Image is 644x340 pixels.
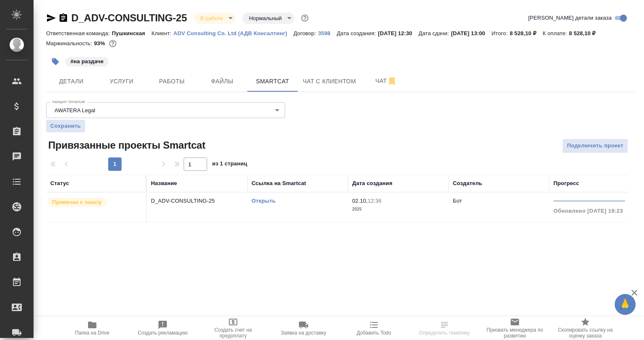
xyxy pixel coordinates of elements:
p: Договор: [293,30,318,36]
button: Скопировать ссылку [58,13,68,23]
a: D_ADV-CONSULTING-25 [71,12,187,23]
p: Дата создания: [337,30,378,36]
button: 🙏 [615,294,636,315]
span: Smartcat [252,76,293,87]
div: Создатель [453,179,482,188]
a: 3598 [318,29,337,36]
p: 3598 [318,30,337,36]
div: AWATERA Legal [46,102,285,118]
p: К оплате: [543,30,569,36]
svg: Отписаться [387,76,397,86]
p: Привязан к заказу [52,198,102,206]
span: Подключить проект [567,141,623,151]
p: [DATE] 13:00 [451,30,492,36]
p: ADV Consulting Co. Ltd (АДВ Консалтинг) [174,30,293,36]
span: 🙏 [618,296,632,313]
span: из 1 страниц [212,159,247,171]
button: AWATERA Legal [52,107,98,114]
span: Услуги [101,76,142,87]
p: 8 528,10 ₽ [569,30,602,36]
a: Открыть [252,198,275,204]
p: Маржинальность: [46,40,94,46]
button: Скопировать ссылку для ЯМессенджера [46,13,56,23]
p: 2025 [352,205,444,214]
p: Клиент: [151,30,173,36]
span: Обновлено [DATE] 19:23 [553,208,623,214]
p: Пушкинская [112,30,152,36]
span: на раздаче [65,57,109,64]
span: [PERSON_NAME] детали заказа [528,14,612,22]
button: Доп статусы указывают на важность/срочность заказа [299,13,310,23]
button: Нормальный [247,15,284,22]
p: Итого: [491,30,509,36]
div: В работе [194,13,236,24]
span: Работы [152,76,192,87]
p: 93% [94,40,107,46]
p: [DATE] 12:30 [378,30,419,36]
p: #на раздаче [70,57,104,66]
span: Чат [366,76,406,86]
button: Подключить проект [562,139,628,153]
div: В работе [242,13,294,24]
span: Привязанные проекты Smartcat [46,139,205,152]
button: 524.00 RUB; [107,38,118,49]
div: Название [151,179,177,188]
p: Дата сдачи: [418,30,451,36]
p: Бот [453,198,462,204]
a: ADV Consulting Co. Ltd (АДВ Консалтинг) [174,29,293,36]
p: 12:36 [368,198,382,204]
button: Сохранить [46,120,85,132]
div: Статус [50,179,69,188]
button: В работе [198,15,226,22]
div: Прогресс [553,179,579,188]
button: Добавить тэг [46,52,65,71]
span: Чат с клиентом [303,76,356,87]
p: Ответственная команда: [46,30,112,36]
span: Сохранить [50,122,81,130]
span: Детали [51,76,91,87]
p: 8 528,10 ₽ [510,30,543,36]
span: Файлы [202,76,242,87]
div: Дата создания [352,179,392,188]
div: Ссылка на Smartcat [252,179,306,188]
p: 02.10, [352,198,368,204]
p: D_ADV-CONSULTING-25 [151,197,243,205]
